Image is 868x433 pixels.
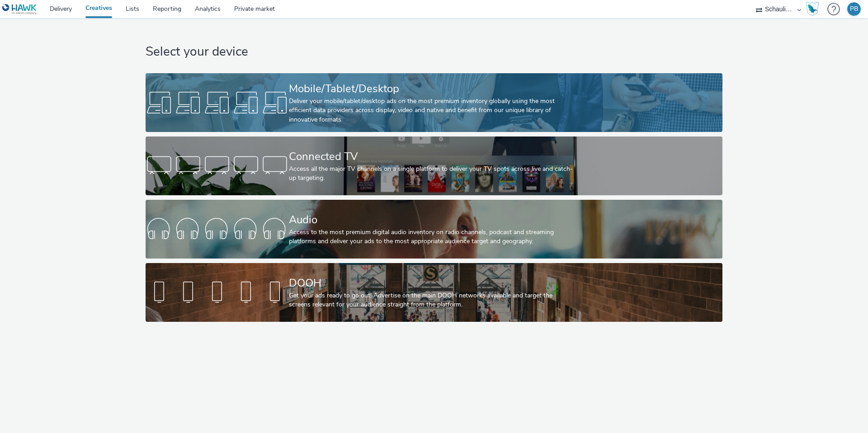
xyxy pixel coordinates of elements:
div: Mobile/Tablet/Desktop [289,81,576,97]
div: Connected TV [289,149,576,165]
a: DOOHGet your ads ready to go out! Advertise on the main DOOH networks available and target the sc... [146,263,722,322]
a: Hawk Academy [806,2,823,16]
img: undefined Logo [2,4,37,15]
img: Hawk Academy [806,2,819,16]
div: Access all the major TV channels on a single platform to deliver your TV spots across live and ca... [289,165,576,183]
a: Connected TVAccess all the major TV channels on a single platform to deliver your TV spots across... [146,136,722,195]
div: PB [850,2,858,16]
div: Audio [289,212,576,228]
div: DOOH [289,275,576,291]
a: Mobile/Tablet/DesktopDeliver your mobile/tablet/desktop ads on the most premium inventory globall... [146,73,722,132]
div: Get your ads ready to go out! Advertise on the main DOOH networks available and target the screen... [289,291,576,310]
h1: Select your device [146,43,722,61]
div: Deliver your mobile/tablet/desktop ads on the most premium inventory globally using the most effi... [289,97,576,124]
div: Access to the most premium digital audio inventory on radio channels, podcast and streaming platf... [289,228,576,246]
a: AudioAccess to the most premium digital audio inventory on radio channels, podcast and streaming ... [146,200,722,259]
